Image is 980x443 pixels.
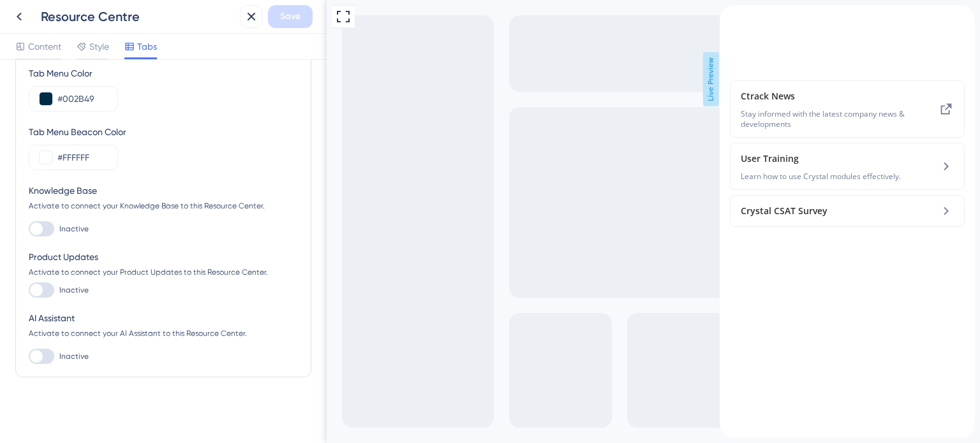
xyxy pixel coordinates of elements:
div: 3 [113,6,117,17]
div: Activate to connect your AI Assistant to this Resource Center. [29,328,298,338]
div: Ctrack News [21,84,191,124]
span: Crystal CSAT Survey [21,198,191,214]
span: Live Preview [376,52,392,106]
span: Resource Centre [30,3,105,18]
span: Save [280,9,301,24]
button: Save [268,5,313,28]
div: User Training [21,146,191,177]
span: Inactive [59,224,89,234]
div: AI Assistant [29,310,298,326]
div: Resource Centre [41,8,235,25]
span: Inactive [59,285,89,295]
div: Tab Menu Beacon Color [29,124,298,140]
span: Inactive [59,351,89,361]
div: Activate to connect your Product Updates to this Resource Center. [29,267,298,277]
div: Knowledge Base [29,183,298,198]
span: User Training [21,146,171,161]
span: Stay informed with the latest company news & developments [21,104,191,124]
span: Style [89,39,109,54]
span: Ctrack News [21,84,191,99]
span: Content [28,39,61,54]
div: Activate to connect your Knowledge Base to this Resource Center. [29,201,298,211]
span: Tabs [137,39,157,54]
div: Product Updates [29,249,298,265]
span: Learn how to use Crystal modules effectively. [21,166,191,177]
div: Tab Menu Color [29,66,298,81]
